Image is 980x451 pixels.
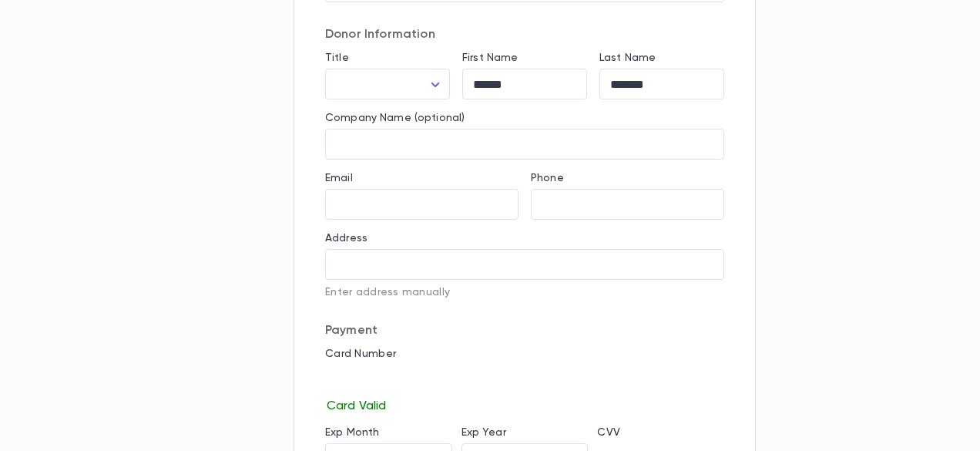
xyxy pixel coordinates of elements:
p: Donor Information [325,27,724,42]
label: Email [325,172,353,184]
p: Enter address manually [325,286,724,298]
label: Company Name (optional) [325,112,465,124]
div: ​ [325,69,450,99]
label: Address [325,232,367,244]
p: Card Number [325,348,724,360]
label: First Name [462,52,518,64]
label: Exp Month [325,426,379,439]
p: CVV [597,426,724,439]
p: Card Valid [325,395,724,414]
label: Exp Year [461,426,506,439]
label: Last Name [599,52,656,64]
label: Title [325,52,349,64]
p: Payment [325,323,724,338]
label: Phone [531,172,564,184]
iframe: card [325,365,724,395]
